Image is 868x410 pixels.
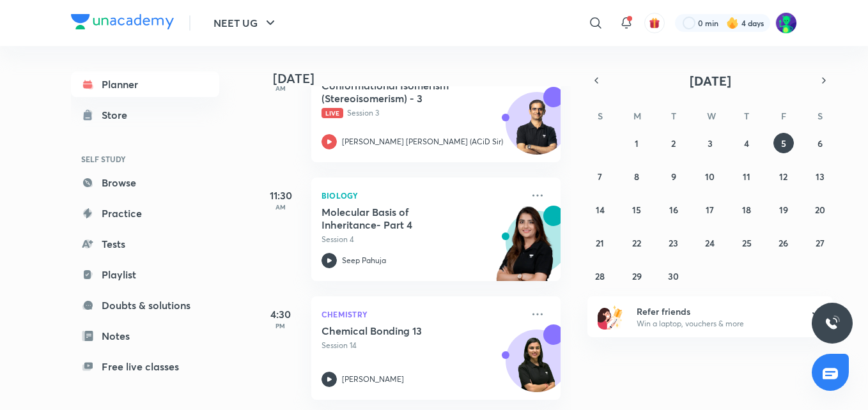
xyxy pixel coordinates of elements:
abbr: Tuesday [671,110,676,122]
button: September 2, 2025 [663,133,684,153]
img: unacademy [490,206,561,294]
h5: 4:30 [255,307,306,322]
button: September 20, 2025 [810,199,830,220]
button: September 5, 2025 [773,133,794,153]
button: September 29, 2025 [626,266,647,286]
abbr: September 26, 2025 [779,237,788,249]
a: Planner [71,72,219,97]
abbr: September 15, 2025 [632,204,641,216]
abbr: Sunday [598,110,603,122]
abbr: September 7, 2025 [598,171,602,183]
abbr: September 22, 2025 [632,237,641,249]
button: September 25, 2025 [736,232,757,253]
abbr: Thursday [744,110,749,122]
a: Doubts & solutions [71,292,219,318]
p: Biology [322,188,522,203]
abbr: September 1, 2025 [635,137,639,149]
img: ttu [825,315,840,331]
button: September 12, 2025 [773,166,794,186]
h5: Molecular Basis of Inheritance- Part 4 [322,206,481,231]
button: September 17, 2025 [700,199,720,220]
button: September 3, 2025 [700,133,720,153]
abbr: September 28, 2025 [595,270,605,282]
abbr: September 4, 2025 [744,137,749,149]
button: September 26, 2025 [773,232,794,253]
img: Avatar [506,99,568,160]
abbr: September 23, 2025 [669,237,678,249]
p: AM [255,84,306,92]
abbr: September 29, 2025 [632,270,642,282]
span: Live [322,108,343,118]
abbr: September 10, 2025 [705,171,715,183]
p: AM [255,203,306,211]
button: avatar [644,13,665,33]
abbr: September 19, 2025 [779,204,788,216]
button: September 24, 2025 [700,232,720,253]
abbr: September 30, 2025 [668,270,679,282]
button: September 16, 2025 [663,199,684,220]
abbr: September 18, 2025 [742,204,751,216]
abbr: September 12, 2025 [779,171,787,183]
button: September 13, 2025 [810,166,830,186]
button: NEET UG [206,10,286,36]
h6: SELF STUDY [71,148,219,170]
abbr: September 2, 2025 [671,137,676,149]
abbr: September 3, 2025 [708,137,713,149]
abbr: September 17, 2025 [706,204,714,216]
h5: 11:30 [255,188,306,203]
h6: Refer friends [637,305,794,318]
abbr: September 9, 2025 [671,171,676,183]
a: Store [71,102,219,128]
p: Win a laptop, vouchers & more [637,318,794,330]
abbr: September 14, 2025 [596,204,605,216]
abbr: September 21, 2025 [596,237,604,249]
img: Company Logo [71,14,174,29]
div: Store [102,107,135,123]
abbr: Friday [781,110,786,122]
a: Notes [71,323,219,349]
button: September 27, 2025 [810,232,830,253]
button: September 6, 2025 [810,133,830,153]
p: PM [255,322,306,330]
abbr: September 24, 2025 [705,237,715,249]
img: Kaushiki Srivastava [775,12,797,34]
abbr: September 5, 2025 [781,137,786,149]
h5: Conformational Isomerism (Stereoisomerism) - 3 [322,79,481,105]
p: Session 14 [322,340,522,351]
button: September 21, 2025 [590,232,610,253]
p: Session 4 [322,234,522,245]
a: Browse [71,170,219,195]
button: September 15, 2025 [626,199,647,220]
img: avatar [649,17,660,29]
a: Tests [71,231,219,257]
button: September 23, 2025 [663,232,684,253]
abbr: September 8, 2025 [634,171,639,183]
a: Playlist [71,262,219,287]
h4: [DATE] [273,71,573,86]
button: September 7, 2025 [590,166,610,186]
p: Seep Pahuja [342,255,386,266]
abbr: Wednesday [707,110,716,122]
button: September 14, 2025 [590,199,610,220]
abbr: Monday [633,110,641,122]
abbr: September 25, 2025 [742,237,752,249]
span: [DATE] [690,72,731,89]
button: September 19, 2025 [773,199,794,220]
button: September 4, 2025 [736,133,757,153]
button: September 8, 2025 [626,166,647,186]
img: referral [598,304,623,330]
button: September 30, 2025 [663,266,684,286]
button: September 28, 2025 [590,266,610,286]
p: Session 3 [322,107,522,119]
abbr: September 6, 2025 [818,137,823,149]
a: Free live classes [71,354,219,379]
abbr: September 20, 2025 [815,204,825,216]
button: September 9, 2025 [663,166,684,186]
h5: Chemical Bonding 13 [322,324,481,337]
button: September 10, 2025 [700,166,720,186]
a: Company Logo [71,14,174,33]
button: September 18, 2025 [736,199,757,220]
abbr: Saturday [818,110,823,122]
button: [DATE] [605,72,815,89]
abbr: September 16, 2025 [669,204,678,216]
